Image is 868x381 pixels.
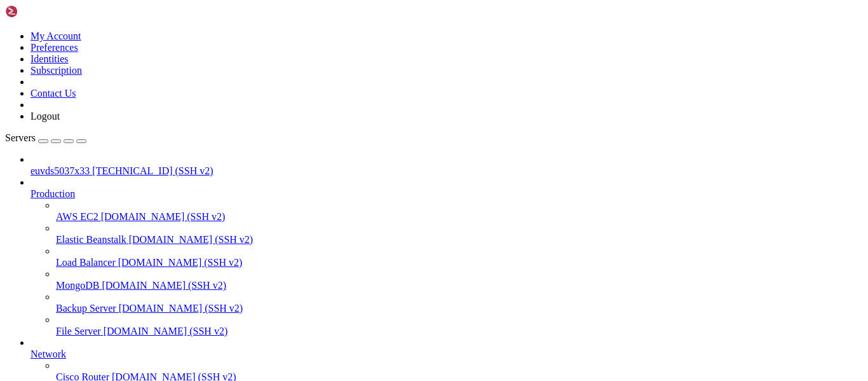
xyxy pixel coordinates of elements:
li: Backup Server [DOMAIN_NAME] (SSH v2) [56,291,863,314]
span: Network [31,349,66,359]
a: Contact Us [31,88,76,99]
span: [DOMAIN_NAME] (SSH v2) [101,211,226,222]
span: [DOMAIN_NAME] (SSH v2) [102,280,226,291]
span: Servers [5,132,36,143]
span: euvds5037x33 [31,165,90,176]
a: Load Balancer [DOMAIN_NAME] (SSH v2) [56,257,863,268]
a: Servers [5,132,86,143]
li: MongoDB [DOMAIN_NAME] (SSH v2) [56,268,863,291]
a: My Account [31,31,81,41]
li: File Server [DOMAIN_NAME] (SSH v2) [56,314,863,337]
a: AWS EC2 [DOMAIN_NAME] (SSH v2) [56,211,863,223]
span: Production [31,188,75,199]
a: Preferences [31,42,78,53]
span: File Server [56,326,101,336]
a: Network [31,349,863,360]
a: Backup Server [DOMAIN_NAME] (SSH v2) [56,303,863,314]
span: AWS EC2 [56,211,98,222]
a: Identities [31,53,69,64]
a: euvds5037x33 [TECHNICAL_ID] (SSH v2) [31,165,863,177]
span: Load Balancer [56,257,116,268]
a: MongoDB [DOMAIN_NAME] (SSH v2) [56,280,863,291]
li: Production [31,177,863,337]
span: [DOMAIN_NAME] (SSH v2) [104,326,228,336]
span: [DOMAIN_NAME] (SSH v2) [118,257,243,268]
li: euvds5037x33 [TECHNICAL_ID] (SSH v2) [31,154,863,177]
a: Subscription [31,65,82,76]
span: [TECHNICAL_ID] (SSH v2) [92,165,213,176]
span: Elastic Beanstalk [56,234,126,245]
a: Production [31,188,863,200]
span: Backup Server [56,303,116,314]
a: File Server [DOMAIN_NAME] (SSH v2) [56,326,863,337]
span: [DOMAIN_NAME] (SSH v2) [129,234,254,245]
span: [DOMAIN_NAME] (SSH v2) [119,303,243,314]
img: Shellngn [5,5,78,18]
li: AWS EC2 [DOMAIN_NAME] (SSH v2) [56,200,863,223]
li: Elastic Beanstalk [DOMAIN_NAME] (SSH v2) [56,223,863,246]
a: Logout [31,111,60,121]
a: Elastic Beanstalk [DOMAIN_NAME] (SSH v2) [56,234,863,246]
li: Load Balancer [DOMAIN_NAME] (SSH v2) [56,246,863,268]
span: MongoDB [56,280,99,291]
